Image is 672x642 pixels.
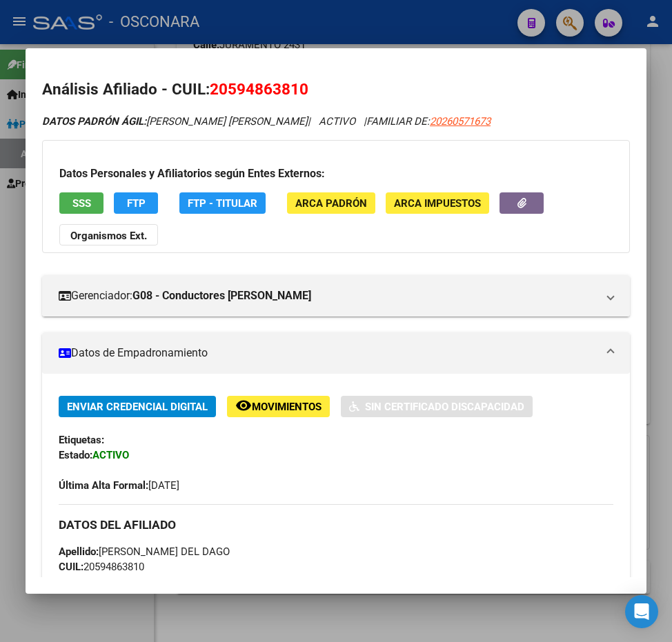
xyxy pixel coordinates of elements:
mat-expansion-panel-header: Gerenciador:G08 - Conductores [PERSON_NAME] [42,275,630,317]
span: DU - DOCUMENTO UNICO 59486381 [59,576,280,588]
span: ARCA Padrón [295,197,367,210]
span: [DATE] [59,479,179,492]
strong: Apellido: [59,545,99,558]
strong: Etiquetas: [59,434,104,446]
span: [PERSON_NAME] DEL DAGO [59,545,230,558]
span: SSS [72,197,91,210]
h2: Análisis Afiliado - CUIL: [42,78,630,101]
mat-panel-title: Datos de Empadronamiento [59,345,597,361]
button: Movimientos [227,396,330,417]
span: FAMILIAR DE: [366,115,491,128]
span: FTP - Titular [188,197,257,210]
strong: Estado: [59,449,92,461]
strong: Documento: [59,576,114,588]
mat-icon: remove_red_eye [235,397,252,414]
button: FTP - Titular [179,192,266,214]
button: SSS [59,192,103,214]
i: | ACTIVO | [42,115,491,128]
button: Sin Certificado Discapacidad [341,396,533,417]
strong: DATOS PADRÓN ÁGIL: [42,115,146,128]
mat-panel-title: Gerenciador: [59,288,597,304]
span: 20260571673 [430,115,491,128]
h3: Datos Personales y Afiliatorios según Entes Externos: [59,165,613,182]
span: FTP [127,197,146,210]
strong: Última Alta Formal: [59,479,148,492]
button: ARCA Padrón [287,192,375,214]
button: FTP [114,192,158,214]
strong: ACTIVO [92,449,129,461]
button: ARCA Impuestos [386,192,489,214]
span: 20594863810 [59,561,144,573]
strong: G08 - Conductores [PERSON_NAME] [132,288,311,304]
h3: DATOS DEL AFILIADO [59,517,613,532]
strong: CUIL: [59,561,83,573]
span: ARCA Impuestos [394,197,481,210]
button: Organismos Ext. [59,224,158,245]
button: Enviar Credencial Digital [59,396,216,417]
span: Enviar Credencial Digital [67,401,208,413]
mat-expansion-panel-header: Datos de Empadronamiento [42,332,630,374]
span: Sin Certificado Discapacidad [365,401,524,413]
span: [PERSON_NAME] [PERSON_NAME] [42,115,308,128]
div: Open Intercom Messenger [625,595,658,628]
strong: Organismos Ext. [70,230,147,242]
span: Movimientos [252,401,322,413]
span: 20594863810 [210,80,308,98]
